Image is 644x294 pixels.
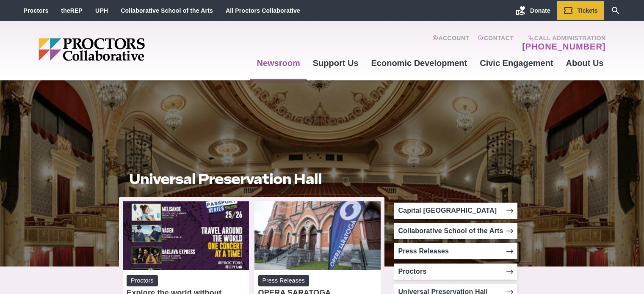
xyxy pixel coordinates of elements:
a: Economic Development [365,52,474,74]
span: Press Releases [258,275,309,286]
a: All Proctors Collaborative [226,7,300,14]
a: Account [432,35,469,52]
a: Collaborative School of the Arts [394,223,517,239]
a: Support Us [307,52,365,74]
a: Proctors [394,264,517,280]
h1: Universal Preservation Hall [129,171,375,187]
a: About Us [560,52,610,74]
a: Donate [509,1,556,20]
span: Donate [530,7,550,14]
a: theREP [61,7,83,14]
a: Tickets [557,1,604,20]
a: Press Releases [394,243,517,259]
img: Proctors logo [39,38,210,61]
a: Newsroom [250,52,306,74]
a: Collaborative School of the Arts [121,7,213,14]
a: Civic Engagement [473,52,559,74]
a: Capital [GEOGRAPHIC_DATA] [394,203,517,219]
a: Proctors [24,7,49,14]
a: UPH [95,7,108,14]
span: Proctors [127,275,158,286]
a: [PHONE_NUMBER] [522,41,605,52]
a: Contact [478,35,514,52]
span: Tickets [578,7,598,14]
a: Search [604,1,627,20]
span: Call Administration [520,35,605,41]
